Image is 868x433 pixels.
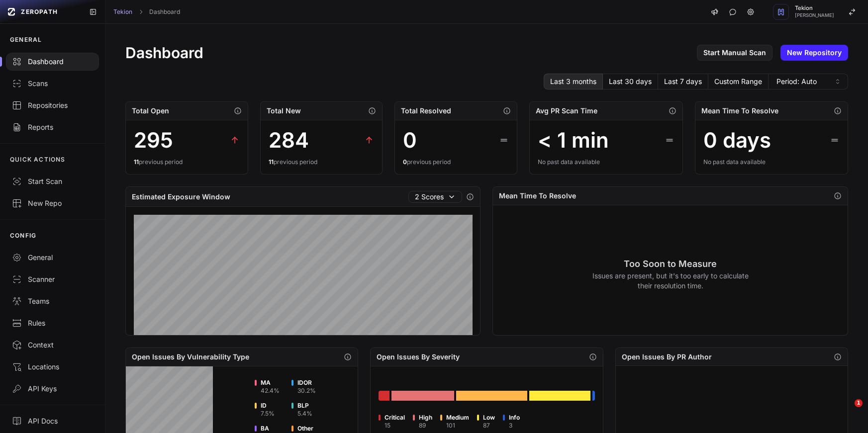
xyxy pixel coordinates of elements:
p: GENERAL [10,36,42,44]
div: Repositories [12,100,93,110]
span: 11 [269,158,274,166]
div: 42.4 % [261,387,280,395]
div: New Repo [12,198,93,208]
div: 0 days [703,128,771,152]
span: BLP [297,402,312,410]
div: 89 [419,422,432,430]
div: Rules [12,318,93,328]
a: Dashboard [149,8,180,16]
iframe: Intercom live chat [834,399,858,423]
div: 3 [509,422,520,430]
div: 0 [403,128,417,152]
div: Teams [12,296,93,306]
div: previous period [269,158,375,166]
span: [PERSON_NAME] [795,13,834,18]
div: Go to issues list [391,391,454,401]
h1: Dashboard [125,44,203,62]
h2: Total Resolved [401,106,451,116]
span: Period: Auto [776,77,817,87]
a: ZEROPATH [4,4,81,20]
span: BA [261,425,276,433]
span: ZEROPATH [21,8,58,16]
span: Info [509,414,520,422]
div: General [12,253,93,262]
h2: Open Issues By PR Author [622,352,712,362]
a: Tekion [113,8,132,16]
div: Scans [12,79,93,88]
h2: Total Open [132,106,169,116]
span: Other [297,425,315,433]
p: Issues are present, but it's too early to calculate their resolution time. [592,271,749,291]
div: 7.5 % [261,410,275,418]
h2: Total New [267,106,301,116]
span: Critical [385,414,405,422]
button: Last 7 days [658,74,708,89]
div: Go to issues list [379,391,389,401]
span: 1 [855,399,863,407]
a: New Repository [780,45,848,61]
nav: breadcrumb [113,8,180,16]
div: Reports [12,122,93,132]
div: Dashboard [12,57,93,67]
div: Go to issues list [529,391,590,401]
div: No past data available [703,158,840,166]
h2: Estimated Exposure Window [132,192,230,202]
h2: Mean Time To Resolve [701,106,778,116]
div: Go to issues list [456,391,527,401]
div: 15 [385,422,405,430]
span: 0 [403,158,407,166]
span: IDOR [297,379,316,387]
div: Locations [12,362,93,372]
div: No past data available [538,158,674,166]
span: Low [483,414,495,422]
span: ID [261,402,275,410]
p: QUICK ACTIONS [10,156,66,164]
h2: Avg PR Scan Time [536,106,597,116]
p: CONFIG [10,232,36,240]
span: Tekion [795,5,834,11]
div: 101 [446,422,469,430]
div: Context [12,340,93,350]
svg: chevron right, [137,8,144,15]
div: Go to issues list [592,391,594,401]
div: Scanner [12,274,93,284]
svg: caret sort, [834,78,842,86]
div: API Docs [12,416,93,426]
div: previous period [403,158,509,166]
div: 284 [269,128,309,152]
button: Custom Range [708,74,769,89]
div: Start Scan [12,176,93,186]
div: previous period [134,158,240,166]
div: 5.4 % [297,410,312,418]
div: < 1 min [538,128,609,152]
button: Last 3 months [544,74,603,89]
div: 87 [483,422,495,430]
h2: Mean Time To Resolve [499,191,576,201]
div: 295 [134,128,173,152]
button: 2 Scores [408,191,462,203]
button: Last 30 days [603,74,658,89]
span: High [419,414,432,422]
span: Medium [446,414,469,422]
div: API Keys [12,384,93,394]
a: Start Manual Scan [697,45,772,61]
h2: Open Issues By Vulnerability Type [132,352,249,362]
span: MA [261,379,280,387]
div: 30.2 % [297,387,316,395]
h3: Too Soon to Measure [592,257,749,271]
h2: Open Issues By Severity [377,352,460,362]
span: 11 [134,158,139,166]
